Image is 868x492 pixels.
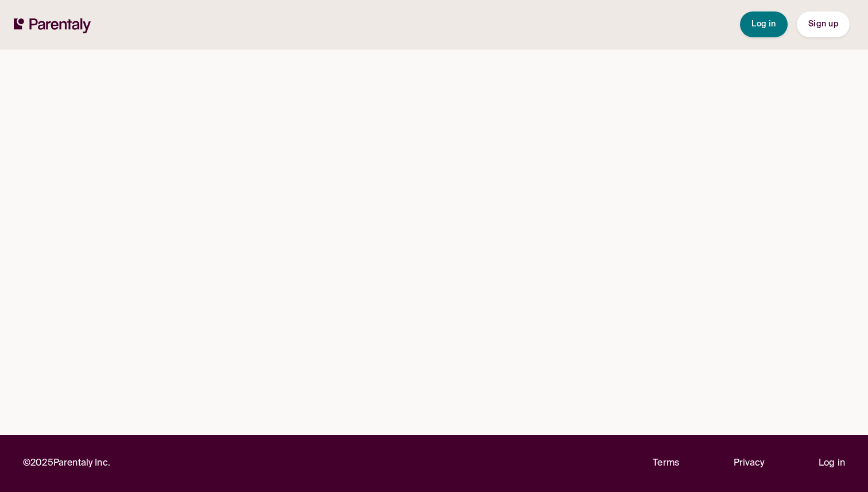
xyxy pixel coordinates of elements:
[23,456,110,471] p: © 2025 Parentaly Inc.
[808,20,838,28] span: Sign up
[734,456,765,471] a: Privacy
[819,456,845,471] a: Log in
[653,456,679,471] a: Terms
[751,20,776,28] span: Log in
[797,11,850,37] button: Sign up
[740,11,788,37] button: Log in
